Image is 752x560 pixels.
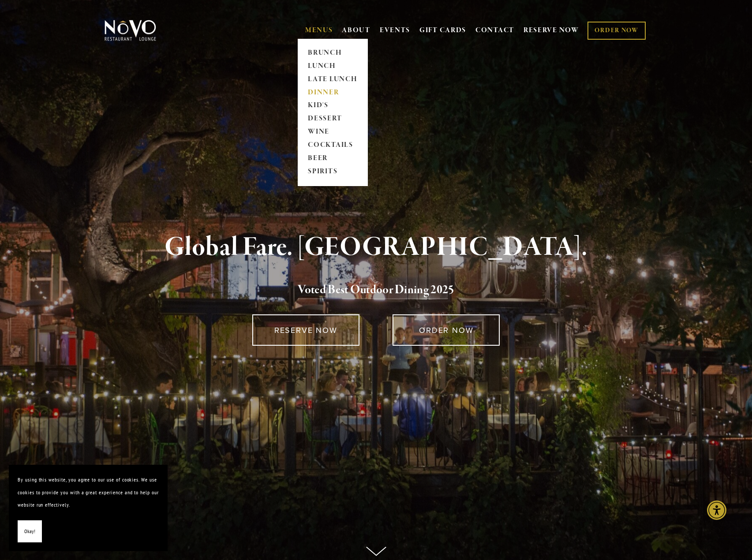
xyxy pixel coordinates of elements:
a: BEER [305,152,360,165]
section: Cookie banner [9,465,168,551]
p: By using this website, you agree to our use of cookies. We use cookies to provide you with a grea... [18,474,159,511]
a: LUNCH [305,60,360,73]
a: RESERVE NOW [252,314,359,346]
a: WINE [305,126,360,139]
h2: 5 [119,281,633,299]
a: DINNER [305,86,360,99]
a: Voted Best Outdoor Dining 202 [298,282,448,299]
img: Novo Restaurant &amp; Lounge [103,19,158,41]
a: SPIRITS [305,165,360,179]
button: Okay! [18,520,42,543]
a: MENUS [305,26,333,35]
a: BRUNCH [305,46,360,60]
a: GIFT CARDS [419,22,466,39]
a: CONTACT [475,22,514,39]
a: ABOUT [342,26,370,35]
a: KID'S [305,99,360,112]
span: Okay! [24,525,35,538]
a: DESSERT [305,112,360,126]
strong: Global Fare. [GEOGRAPHIC_DATA]. [165,231,587,264]
a: ORDER NOW [393,314,500,346]
div: Accessibility Menu [707,500,726,520]
a: EVENTS [380,26,410,35]
a: COCKTAILS [305,139,360,152]
a: LATE LUNCH [305,73,360,86]
a: ORDER NOW [587,22,645,40]
a: RESERVE NOW [524,22,579,39]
